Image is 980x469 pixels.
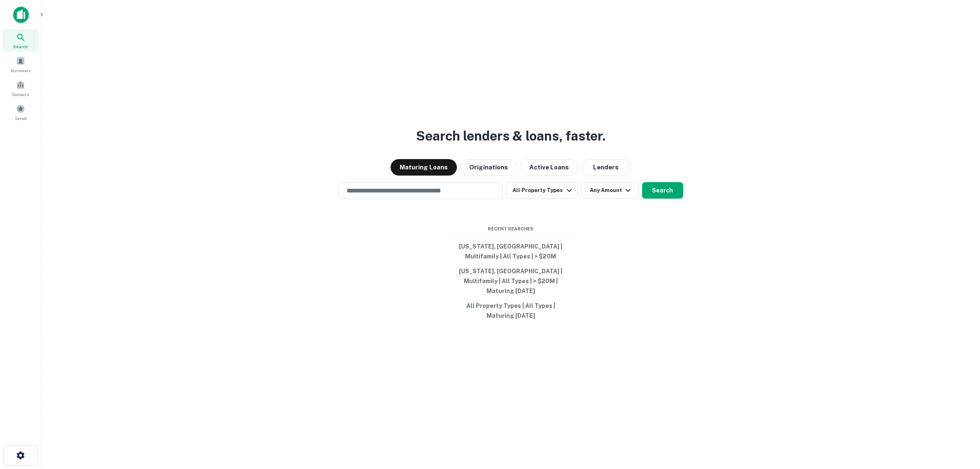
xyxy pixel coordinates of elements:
[449,239,573,264] button: [US_STATE], [GEOGRAPHIC_DATA] | Multifamily | All Types | > $20M
[391,159,457,176] button: Maturing Loans
[416,126,605,146] h3: Search lenders & loans, faster.
[2,53,39,75] a: Borrowers
[939,403,980,443] iframe: Chat Widget
[460,159,517,176] button: Originations
[581,159,631,176] button: Lenders
[449,298,573,323] button: All Property Types | All Types | Maturing [DATE]
[13,7,29,23] img: capitalize-icon.png
[520,159,578,176] button: Active Loans
[2,101,39,123] a: Saved
[13,43,28,50] span: Search
[12,91,29,98] span: Contacts
[11,67,30,74] span: Borrowers
[2,77,39,99] a: Contacts
[506,182,577,199] button: All Property Types
[15,115,27,122] span: Saved
[449,225,573,232] span: Recent Searches
[2,29,39,52] a: Search
[449,264,573,298] button: [US_STATE], [GEOGRAPHIC_DATA] | Multifamily | All Types | > $20M | Maturing [DATE]
[642,182,683,199] button: Search
[581,182,639,199] button: Any Amount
